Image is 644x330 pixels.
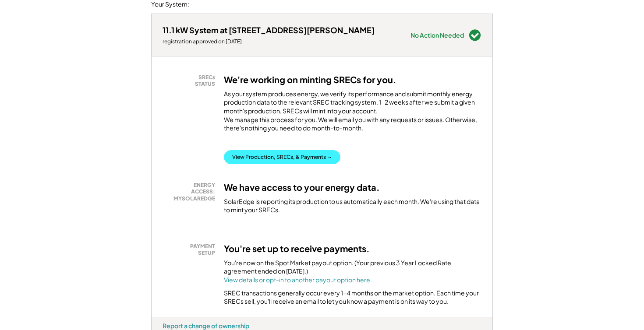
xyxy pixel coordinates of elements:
div: PAYMENT SETUP [167,243,215,256]
div: No Action Needed [410,32,464,38]
div: As your system produces energy, we verify its performance and submit monthly energy production da... [224,90,481,137]
div: SolarEdge is reporting its production to us automatically each month. We're using that data to mi... [224,197,481,214]
div: You're now on the Spot Market payout option. (Your previous 3 Year Locked Rate agreement ended on... [224,259,481,284]
div: 11.1 kW System at [STREET_ADDRESS][PERSON_NAME] [163,25,375,35]
h3: We're working on minting SRECs for you. [224,74,396,85]
div: SREC transactions generally occur every 1-4 months on the market option. Each time your SRECs sel... [224,289,481,306]
h3: You're set up to receive payments. [224,243,370,254]
div: registration approved on [DATE] [163,38,375,45]
div: ENERGY ACCESS: MYSOLAREDGE [167,182,215,202]
h3: We have access to your energy data. [224,182,380,193]
button: View Production, SRECs, & Payments → [224,150,340,164]
div: Report a change of ownership [163,322,249,330]
a: View details or opt-in to another payout option here. [224,276,372,284]
div: SRECs STATUS [167,74,215,88]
